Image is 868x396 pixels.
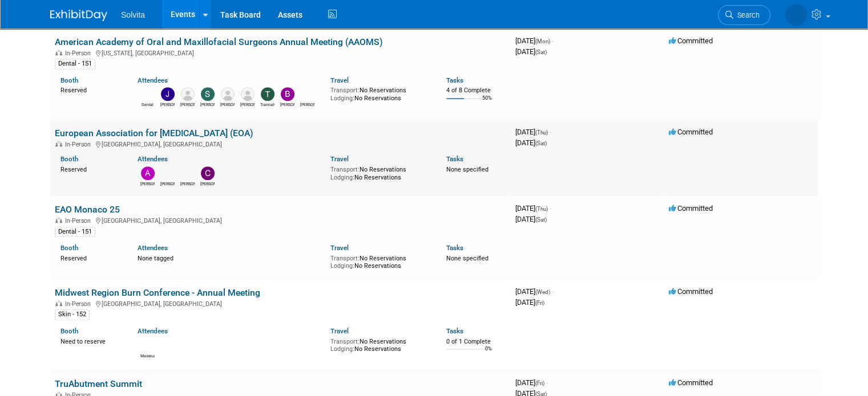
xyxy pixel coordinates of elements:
[446,244,463,252] a: Tasks
[446,338,506,346] div: 0 of 1 Complete
[60,76,78,84] a: Booth
[55,141,62,146] img: In-Person Event
[50,10,107,21] img: ExhibitDay
[515,287,554,296] span: [DATE]
[141,338,155,352] img: Maxxeus Ortho
[330,174,354,181] span: Lodging:
[241,87,255,101] img: Wendy Dorsey
[330,262,354,270] span: Lodging:
[180,101,195,108] div: Ron Mercier
[785,4,807,26] img: Celeste Bombick
[485,346,492,361] td: 0%
[200,101,215,108] div: Scott Campbell
[55,227,95,237] div: Dental - 151
[200,180,215,187] div: Carlos Murguia
[60,252,120,263] div: Reserved
[330,338,360,345] span: Transport:
[515,47,547,56] span: [DATE]
[160,101,175,108] div: Jeremy Northcutt
[330,244,349,252] a: Travel
[718,5,770,25] a: Search
[65,50,94,57] span: In-Person
[55,287,260,298] a: Midwest Region Burn Conference - Annual Meeting
[482,95,492,111] td: 50%
[55,128,253,138] a: European Association for [MEDICAL_DATA] (EOA)
[330,255,360,262] span: Transport:
[669,204,713,213] span: Committed
[55,48,506,57] div: [US_STATE], [GEOGRAPHIC_DATA]
[161,166,175,180] img: Paul Lehner
[221,87,235,101] img: Matt Mercier
[181,166,195,180] img: Ryan Brateris
[330,87,360,94] span: Transport:
[330,155,349,163] a: Travel
[446,87,506,95] div: 4 of 8 Complete
[515,128,551,136] span: [DATE]
[515,298,544,307] span: [DATE]
[65,141,94,148] span: In-Person
[515,138,547,147] span: [DATE]
[60,244,78,252] a: Booth
[55,378,142,389] a: TruAbutment Summit
[138,244,168,252] a: Attendees
[280,101,294,108] div: Brandon Woods
[261,87,274,101] img: Tiannah Halcomb
[550,204,551,213] span: -
[55,36,383,47] a: American Academy of Oral and Maxillofacial Surgeons Annual Meeting (AAOMS)
[60,327,78,335] a: Booth
[300,101,314,108] div: Celeste Bombick
[141,87,155,101] img: Dental Events
[65,217,94,224] span: In-Person
[330,76,349,84] a: Travel
[330,327,349,335] a: Travel
[240,101,255,108] div: Wendy Dorsey
[121,10,145,19] span: Solvita
[535,129,548,136] span: (Thu)
[515,215,547,223] span: [DATE]
[140,101,155,108] div: Dental Events
[535,38,550,44] span: (Mon)
[330,336,429,353] div: No Reservations No Reservations
[550,128,551,136] span: -
[281,87,294,101] img: Brandon Woods
[535,206,548,212] span: (Thu)
[535,289,550,295] span: (Wed)
[535,300,544,306] span: (Fri)
[446,155,463,163] a: Tasks
[515,36,554,45] span: [DATE]
[515,204,551,213] span: [DATE]
[552,36,554,45] span: -
[55,300,62,306] img: In-Person Event
[446,166,488,173] span: None specified
[552,287,554,296] span: -
[55,299,506,308] div: [GEOGRAPHIC_DATA], [GEOGRAPHIC_DATA]
[60,164,120,174] div: Reserved
[201,166,215,180] img: Carlos Murguia
[181,87,195,101] img: Ron Mercier
[60,336,120,346] div: Need to reserve
[160,180,175,187] div: Paul Lehner
[140,180,155,187] div: Andrew Keelor
[55,204,120,215] a: EAO Monaco 25
[60,155,78,163] a: Booth
[330,95,354,102] span: Lodging:
[138,76,168,84] a: Attendees
[260,101,274,108] div: Tiannah Halcomb
[55,217,62,223] img: In-Person Event
[201,87,215,101] img: Scott Campbell
[140,352,155,359] div: Maxxeus Ortho
[535,380,544,386] span: (Fri)
[446,327,463,335] a: Tasks
[535,49,547,55] span: (Sat)
[330,166,360,173] span: Transport:
[138,252,322,263] div: None tagged
[138,155,168,163] a: Attendees
[546,378,548,387] span: -
[55,309,90,320] div: Skin - 152
[330,252,429,270] div: No Reservations No Reservations
[220,101,235,108] div: Matt Mercier
[161,87,175,101] img: Jeremy Northcutt
[330,345,354,353] span: Lodging:
[330,164,429,181] div: No Reservations No Reservations
[669,378,713,387] span: Committed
